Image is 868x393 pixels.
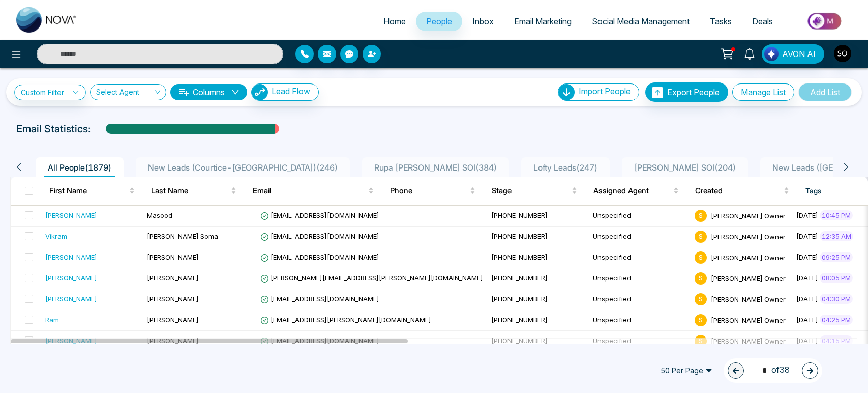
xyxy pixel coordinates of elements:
th: Created [687,177,797,205]
img: Lead Flow [252,84,268,100]
span: First Name [49,185,127,197]
span: [PERSON_NAME] [147,316,199,324]
a: Custom Filter [14,85,86,100]
span: People [426,16,452,26]
span: [EMAIL_ADDRESS][DOMAIN_NAME] [260,211,379,219]
span: [PERSON_NAME] SOI ( 204 ) [630,162,740,173]
span: down [231,88,240,96]
a: Inbox [462,12,504,31]
span: [DATE] [796,211,818,219]
button: Lead Flow [251,83,319,101]
td: Unspecified [589,268,691,289]
div: [PERSON_NAME] [45,252,97,262]
span: 10:45 PM [820,210,853,220]
td: Unspecified [589,331,691,352]
td: Unspecified [589,310,691,331]
span: S [695,335,707,347]
td: Unspecified [589,289,691,310]
span: [PERSON_NAME] Owner [711,211,786,219]
th: Stage [484,177,585,205]
span: [PERSON_NAME][EMAIL_ADDRESS][PERSON_NAME][DOMAIN_NAME] [260,274,483,282]
a: Lead FlowLead Flow [247,83,319,101]
span: [PERSON_NAME] Soma [147,232,218,240]
span: Home [383,16,406,26]
span: AVON AI [782,48,816,60]
span: New Leads (Courtice-[GEOGRAPHIC_DATA]) ( 246 ) [144,162,342,173]
span: Email [253,185,366,197]
td: Unspecified [589,206,691,227]
span: 09:25 PM [820,252,853,262]
a: Social Media Management [582,12,700,31]
span: [DATE] [796,232,818,240]
img: User Avatar [834,45,851,62]
span: [PERSON_NAME] [147,295,199,303]
div: Ram [45,315,59,325]
span: [EMAIL_ADDRESS][DOMAIN_NAME] [260,232,379,240]
span: S [695,314,707,326]
button: Export People [645,82,728,102]
span: [PERSON_NAME] [147,336,199,345]
div: [PERSON_NAME] [45,210,97,220]
span: Masood [147,211,172,219]
span: 08:05 PM [820,273,853,283]
span: Created [695,185,782,197]
span: [PERSON_NAME] Owner [711,336,786,345]
span: S [695,231,707,243]
span: Lofty Leads ( 247 ) [529,162,602,173]
span: Inbox [472,16,494,26]
span: [PHONE_NUMBER] [491,232,548,240]
button: Manage List [732,83,794,101]
button: Columnsdown [170,84,247,100]
span: S [695,293,707,305]
span: [PHONE_NUMBER] [491,274,548,282]
span: [DATE] [796,295,818,303]
p: Email Statistics: [16,121,91,136]
span: [PERSON_NAME] [147,253,199,261]
span: [PERSON_NAME] Owner [711,232,786,240]
span: Stage [492,185,570,197]
a: Home [373,12,416,31]
span: Last Name [151,185,229,197]
span: Tasks [710,16,732,26]
th: First Name [41,177,143,205]
span: Export People [667,87,720,97]
img: Lead Flow [764,47,779,61]
span: 50 Per Page [653,362,720,379]
span: Import People [579,86,631,96]
a: Email Marketing [504,12,582,31]
th: Email [245,177,382,205]
span: [PERSON_NAME] Owner [711,295,786,303]
span: of 38 [756,363,790,377]
div: Vikram [45,231,67,241]
span: [PHONE_NUMBER] [491,295,548,303]
span: [DATE] [796,316,818,324]
div: [PERSON_NAME] [45,294,97,304]
span: [EMAIL_ADDRESS][DOMAIN_NAME] [260,336,379,345]
span: Deals [752,16,773,26]
span: Assigned Agent [593,185,671,197]
span: 04:30 PM [820,294,853,304]
th: Assigned Agent [585,177,687,205]
span: [DATE] [796,253,818,261]
td: Unspecified [589,227,691,247]
span: Rupa [PERSON_NAME] SOI ( 384 ) [370,162,501,173]
th: Phone [382,177,484,205]
span: [EMAIL_ADDRESS][PERSON_NAME][DOMAIN_NAME] [260,316,431,324]
td: Unspecified [589,247,691,268]
span: S [695,210,707,222]
span: Email Marketing [514,16,572,26]
span: [PERSON_NAME] Owner [711,253,786,261]
button: AVON AI [762,44,824,64]
span: 04:15 PM [820,335,853,346]
span: S [695,251,707,264]
span: S [695,272,707,285]
span: [PHONE_NUMBER] [491,336,548,345]
span: 04:25 PM [820,315,853,325]
span: [DATE] [796,336,818,345]
span: [DATE] [796,274,818,282]
img: Market-place.gif [788,10,862,33]
div: [PERSON_NAME] [45,273,97,283]
span: Lead Flow [272,86,310,96]
span: Phone [390,185,468,197]
span: [PHONE_NUMBER] [491,211,548,219]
